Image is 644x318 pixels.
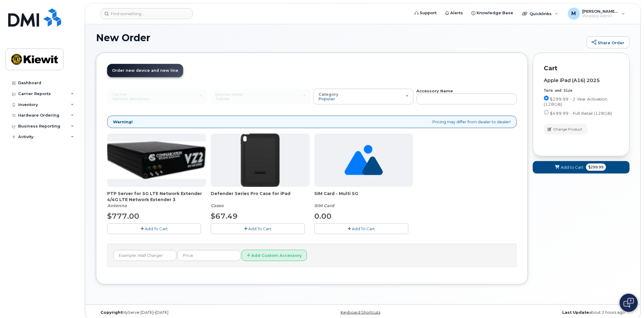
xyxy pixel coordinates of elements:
[544,64,619,73] p: Cart
[315,212,332,220] span: 0.00
[586,164,606,171] span: $299.99
[467,7,518,19] a: Knowledge Base
[477,10,514,16] span: Knowledge Base
[563,310,589,315] strong: Last Update
[544,97,608,107] span: $299.99 - 2 Year Activation (128GB)
[211,203,223,208] em: Cases
[315,203,335,208] em: SIM Card
[113,119,133,125] strong: Warning!
[583,14,619,18] span: Wireless Admin
[315,190,413,203] span: SIM Card - Multi 5G
[451,10,463,16] span: Alerts
[211,190,309,209] div: Defender Series Pro Case for iPad
[544,88,619,93] div: Term and Size
[544,124,588,134] button: Change Product
[315,224,408,234] button: Add To Cart
[211,190,309,203] span: Defender Series Pro Case for iPad
[96,32,584,43] h1: New Order
[564,8,629,20] div: Melissa.Arnsdorff
[107,190,206,203] span: PTP Server for 5G LTE Network Extender 4/4G LTE Network Extender 3
[624,298,634,308] img: Open chat
[241,134,280,187] img: defenderipad10thgen.png
[315,190,413,209] div: SIM Card - Multi 5G
[341,310,380,315] a: Keyboard Shortcuts
[313,89,414,104] button: Category Popular
[177,250,241,261] input: Price
[345,134,383,187] img: no_image_found-2caef05468ed5679b831cfe6fc140e25e0c280774317ffc20a367ab7fd17291e.png
[441,7,467,19] a: Alerts
[587,36,630,48] a: Share Order
[411,7,441,19] a: Support
[107,141,206,179] img: Casa_Sysem.png
[112,68,178,73] span: Order new device and new line
[530,11,552,16] span: Quicklinks
[518,8,563,20] div: Quicklinks
[553,127,583,132] span: Change Product
[107,190,206,209] div: PTP Server for 5G LTE Network Extender 4/4G LTE Network Extender 3
[107,212,139,220] span: $777.00
[319,92,339,97] span: Category
[561,164,584,170] span: Add to Cart
[211,224,305,234] button: Add To Cart
[113,250,177,261] input: Example: Wall Charger
[107,116,517,128] div: Pricing may differ from dealer to dealer!
[544,78,619,83] div: Apple iPad (A16) 2025
[550,111,612,116] span: $499.99 - Full Retail (128GB)
[544,96,549,101] input: $299.99 - 2 Year Activation (128GB)
[533,161,630,174] button: Add to Cart $299.99
[583,9,619,14] span: [PERSON_NAME].[PERSON_NAME]
[242,250,307,261] button: Add Custom Accessory
[107,203,127,208] em: Antenna
[420,10,437,16] span: Support
[107,224,201,234] button: Add To Cart
[352,226,375,231] span: Add To Cart
[572,10,576,17] span: M
[417,88,453,93] strong: Accessory Name
[101,310,122,315] strong: Copyright
[544,110,549,115] input: $499.99 - Full Retail (128GB)
[248,226,271,231] span: Add To Cart
[145,226,168,231] span: Add To Cart
[211,212,238,220] span: $67.49
[319,96,335,101] span: Popular
[96,310,274,315] div: MyServe [DATE]–[DATE]
[452,310,630,315] div: about 2 hours ago
[101,8,193,19] input: Find something...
